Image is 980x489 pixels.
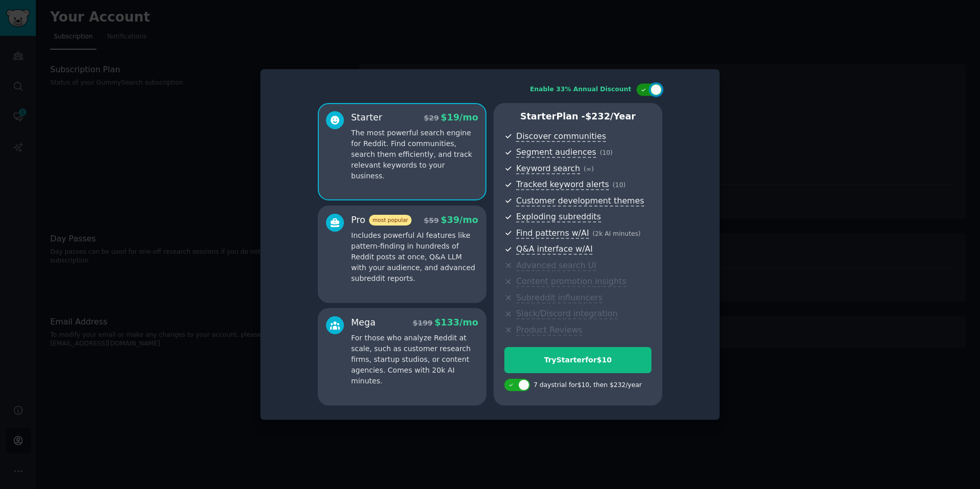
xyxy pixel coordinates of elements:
[516,147,596,158] span: Segment audiences
[351,230,478,284] p: Includes powerful AI features like pattern-finding in hundreds of Reddit posts at once, Q&A LLM w...
[516,260,596,271] span: Advanced search UI
[516,196,644,207] span: Customer development themes
[516,293,602,303] span: Subreddit influencers
[516,276,626,287] span: Content promotion insights
[593,230,641,237] span: ( 2k AI minutes )
[351,111,382,124] div: Starter
[516,164,580,174] span: Keyword search
[584,166,594,173] span: ( ∞ )
[424,114,439,122] span: $ 29
[530,85,631,94] div: Enable 33% Annual Discount
[351,128,478,181] p: The most powerful search engine for Reddit. Find communities, search them efficiently, and track ...
[516,228,589,239] span: Find patterns w/AI
[516,244,593,255] span: Q&A interface w/AI
[369,215,412,226] span: most popular
[504,110,651,123] p: Starter Plan -
[516,131,606,142] span: Discover communities
[441,112,478,123] span: $ 19 /mo
[600,149,612,156] span: ( 10 )
[534,381,642,390] div: 7 days trial for $10 , then $ 232 /year
[504,347,651,373] button: TryStarterfor$10
[435,317,478,328] span: $ 133 /mo
[351,214,412,227] div: Pro
[516,325,582,336] span: Product Reviews
[612,181,625,189] span: ( 10 )
[424,216,439,225] span: $ 59
[505,355,651,365] div: Try Starter for $10
[413,319,433,327] span: $ 199
[351,316,376,329] div: Mega
[585,111,636,121] span: $ 232 /year
[441,215,478,225] span: $ 39 /mo
[516,212,601,222] span: Exploding subreddits
[351,333,478,386] p: For those who analyze Reddit at scale, such as customer research firms, startup studios, or conte...
[516,179,609,190] span: Tracked keyword alerts
[516,309,618,319] span: Slack/Discord integration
